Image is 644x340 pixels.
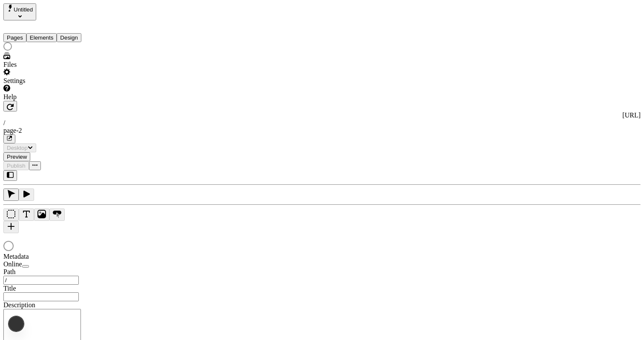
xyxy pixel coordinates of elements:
[3,152,30,161] button: Preview
[26,33,57,42] button: Elements
[57,33,81,42] button: Design
[3,61,113,69] div: Files
[34,209,49,221] button: Image
[14,6,33,13] span: Untitled
[3,268,15,275] span: Path
[3,301,35,309] span: Description
[3,127,641,134] div: page-2
[3,77,113,85] div: Settings
[3,93,113,101] div: Help
[3,143,36,152] button: Desktop
[3,119,641,127] div: /
[3,33,26,42] button: Pages
[3,111,641,119] div: [URL]
[3,253,106,260] div: Metadata
[7,154,27,160] span: Preview
[7,163,26,169] span: Publish
[3,161,29,170] button: Publish
[19,209,34,221] button: Text
[3,260,22,268] span: Online
[3,285,16,292] span: Title
[7,145,28,151] span: Desktop
[49,209,65,221] button: Button
[3,3,36,20] button: Select site
[3,209,19,221] button: Box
